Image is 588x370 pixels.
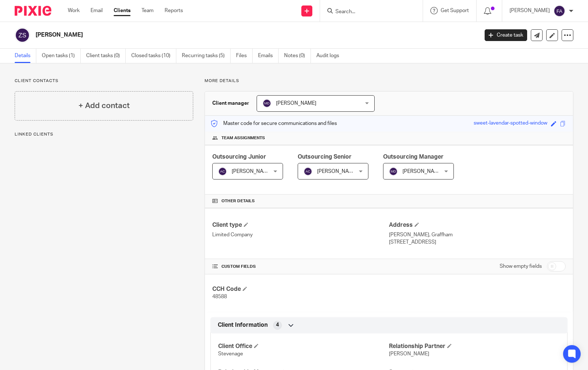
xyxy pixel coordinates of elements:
[389,231,566,238] p: [PERSON_NAME], Graffham
[68,7,80,14] a: Work
[500,263,542,270] label: Show empty fields
[212,264,389,270] h4: CUSTOM FIELDS
[218,167,227,176] img: svg%3E
[114,7,131,14] a: Clients
[218,351,243,356] span: Stevenage
[15,6,51,16] img: Pixie
[221,135,265,141] span: Team assignments
[236,49,253,63] a: Files
[389,351,429,356] span: [PERSON_NAME]
[36,31,386,39] h2: [PERSON_NAME]
[485,29,527,41] a: Create task
[212,231,389,238] p: Limited Company
[131,49,176,63] a: Closed tasks (10)
[389,343,560,350] h4: Relationship Partner
[232,169,272,174] span: [PERSON_NAME]
[317,169,357,174] span: [PERSON_NAME]
[182,49,231,63] a: Recurring tasks (5)
[212,100,249,107] h3: Client manager
[86,49,126,63] a: Client tasks (0)
[212,294,227,299] span: 48588
[221,198,255,204] span: Other details
[389,167,398,176] img: svg%3E
[441,8,469,13] span: Get Support
[284,49,311,63] a: Notes (0)
[276,321,279,329] span: 4
[78,100,130,111] h4: + Add contact
[474,119,547,128] div: sweet-lavendar-spotted-window
[258,49,279,63] a: Emails
[212,285,389,293] h4: CCH Code
[554,5,565,17] img: svg%3E
[212,154,266,160] span: Outsourcing Junior
[276,101,316,106] span: [PERSON_NAME]
[298,154,352,160] span: Outsourcing Senior
[142,7,154,14] a: Team
[403,169,443,174] span: [PERSON_NAME]
[15,27,30,43] img: svg%3E
[383,154,444,160] span: Outsourcing Manager
[218,321,268,329] span: Client Information
[210,120,337,127] p: Master code for secure communications and files
[389,238,566,246] p: [STREET_ADDRESS]
[15,132,193,137] p: Linked clients
[15,49,36,63] a: Details
[510,7,550,14] p: [PERSON_NAME]
[335,9,401,15] input: Search
[262,99,271,108] img: svg%3E
[165,7,183,14] a: Reports
[316,49,345,63] a: Audit logs
[304,167,312,176] img: svg%3E
[15,78,193,84] p: Client contacts
[212,221,389,229] h4: Client type
[218,343,389,350] h4: Client Office
[389,221,566,229] h4: Address
[91,7,103,14] a: Email
[205,78,573,84] p: More details
[42,49,81,63] a: Open tasks (1)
